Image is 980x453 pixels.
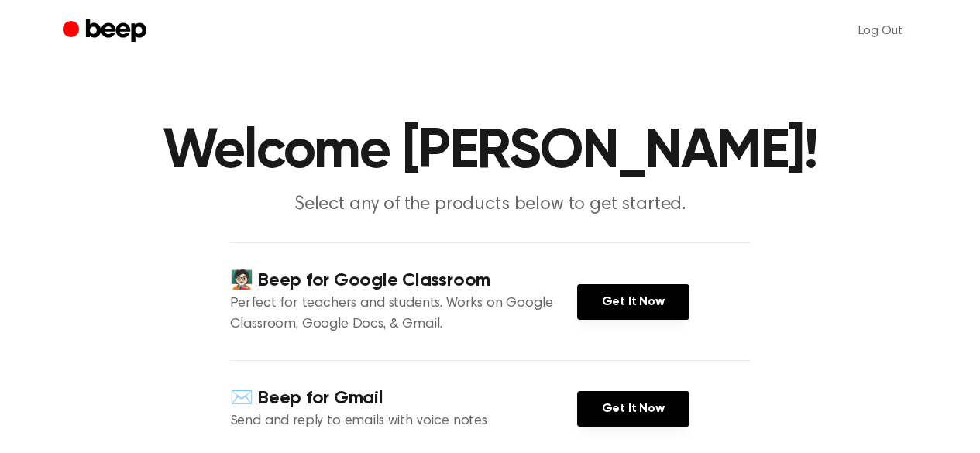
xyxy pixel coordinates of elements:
a: Beep [63,16,150,46]
a: Get It Now [577,284,689,320]
p: Select any of the products below to get started. [193,192,788,218]
p: Perfect for teachers and students. Works on Google Classroom, Google Docs, & Gmail. [230,293,577,335]
a: Get It Now [577,391,689,427]
h4: 🧑🏻‍🏫 Beep for Google Classroom [230,268,577,293]
h4: ✉️ Beep for Gmail [230,386,577,411]
a: Log Out [843,12,918,50]
p: Send and reply to emails with voice notes [230,411,577,432]
h1: Welcome [PERSON_NAME]! [94,124,887,180]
